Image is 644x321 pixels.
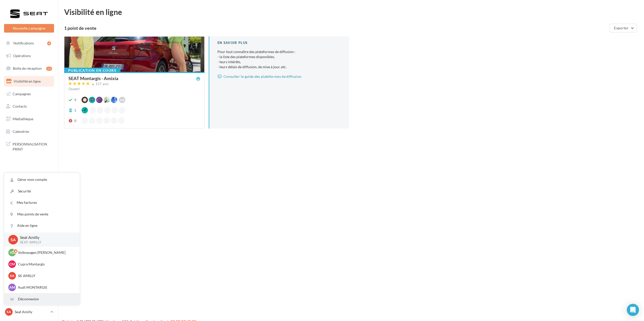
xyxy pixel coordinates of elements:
[15,309,48,314] p: Seat Amilly
[3,51,55,61] a: Opérations
[3,38,53,48] button: Notifications 4
[217,49,341,69] p: Pour tout connaître des plateformes de diffusion :
[217,40,341,45] div: En savoir plus
[3,114,55,124] a: Médiathèque
[74,118,76,123] div: 0
[10,250,15,255] span: VD
[20,240,71,245] p: SEAT-AMILLY
[13,54,31,58] span: Opérations
[627,304,639,316] div: Open Intercom Messenger
[10,273,14,278] span: SA
[217,54,341,59] li: - la liste des plateformes disponibles,
[217,73,341,80] a: Consulter le guide des plateformes de diffusion
[3,139,55,154] a: PERSONNALISATION PRINT
[13,91,31,96] span: Campagnes
[13,66,42,70] span: Boîte de réception
[74,97,76,103] div: 9
[18,262,73,267] p: Cupra Montargis
[18,250,73,255] p: Volkswagen [PERSON_NAME]
[4,220,80,231] a: Aide en ligne
[47,41,51,45] div: 4
[4,307,54,317] a: SA Seat Amilly
[18,285,73,290] p: Audi MONTARGIS
[3,101,55,112] a: Contacts
[64,26,608,30] div: 1 point de vente
[3,89,55,99] a: Campagnes
[68,87,80,91] span: Ouvert
[3,76,55,87] a: Visibilité en ligne
[3,126,55,137] a: Calendrier
[13,117,33,121] span: Médiathèque
[74,108,76,113] div: 1
[7,309,11,314] span: SA
[610,24,637,32] button: Exporter
[46,67,52,71] div: 11
[11,237,16,242] span: SA
[95,82,109,86] div: 157 avis
[18,273,73,278] p: SK AMILLY
[9,285,15,290] span: AM
[13,41,34,45] span: Notifications
[20,235,71,240] p: Seat Amilly
[3,63,55,74] a: Boîte de réception11
[614,26,629,30] span: Exporter
[13,141,52,152] span: PERSONNALISATION PRINT
[9,262,15,267] span: CM
[4,174,80,185] a: Gérer mon compte
[4,197,80,208] a: Mes factures
[68,76,118,81] div: SEAT Montargis - Amixia
[13,104,27,108] span: Contacts
[4,24,54,33] button: Nouvelle campagne
[4,293,80,305] div: Déconnexion
[217,64,341,69] li: - leurs délais de diffusion, de mise à jour, etc.
[68,81,200,87] a: 157 avis
[64,68,120,73] div: Publication en cours
[4,209,80,220] a: Mes points de vente
[14,79,41,83] span: Visibilité en ligne
[4,186,80,197] a: Sécurité
[217,59,341,64] li: - leurs intérêts,
[13,129,30,134] span: Calendrier
[64,8,638,16] div: Visibilité en ligne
